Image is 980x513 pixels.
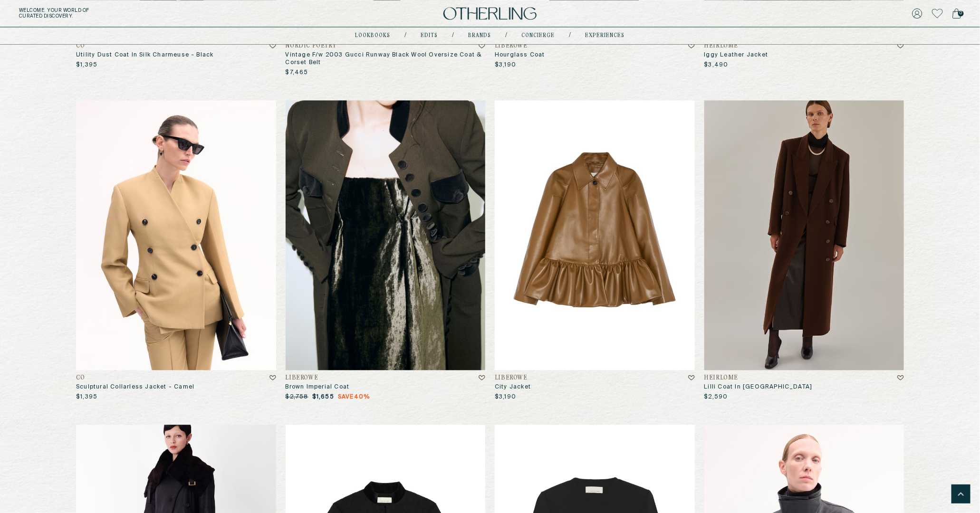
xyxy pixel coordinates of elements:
p: $1,655 [312,393,370,401]
p: $7,465 [286,69,308,76]
p: $2,590 [704,393,728,401]
a: experiences [586,33,625,38]
h4: Heirlome [704,43,739,49]
div: / [405,32,407,39]
h4: Heirlome [704,375,739,381]
p: $3,490 [704,61,729,69]
p: $2,758 [286,393,308,401]
h3: Sculptural Collarless Jacket - Camel [76,383,276,391]
span: 0 [958,10,964,16]
h3: Brown Imperial Coat [286,383,486,391]
a: lookbooks [355,33,391,38]
a: concierge [522,33,555,38]
img: City Jacket [495,100,695,370]
img: Sculptural Collarless Jacket - Camel [76,100,276,370]
p: $1,395 [76,61,97,69]
h3: Vintage F/w 2003 Gucci Runway Black Wool Oversize Coat & Corset Belt [286,51,486,66]
img: Lilli Coat in Cashmere [704,100,904,370]
span: Save 40 % [338,393,370,401]
h3: Iggy Leather Jacket [704,51,904,59]
h4: Nordic Poetry [286,43,336,49]
h4: CO [76,43,85,49]
img: BROWN IMPERIAL COAT [286,100,486,370]
p: $3,190 [495,61,516,69]
a: Edits [421,33,438,38]
h4: LIBEROWE [286,375,318,381]
a: 0 [952,7,961,20]
h3: City Jacket [495,383,695,391]
div: / [506,32,508,39]
h3: Hourglass Coat [495,51,695,59]
h4: LIBEROWE [495,43,528,49]
a: City JacketLIBEROWECity Jacket$3,190 [495,100,695,401]
div: / [452,32,454,39]
a: Sculptural Collarless Jacket - CamelCOSculptural Collarless Jacket - Camel$1,395 [76,100,276,401]
h5: Welcome . Your world of curated discovery. [19,8,302,19]
a: Brands [469,33,491,38]
h3: Lilli Coat In [GEOGRAPHIC_DATA] [704,383,904,391]
img: logo [443,7,537,20]
p: $3,190 [495,393,516,401]
p: $1,395 [76,393,97,401]
h4: LIBEROWE [495,375,528,381]
h4: CO [76,375,85,381]
div: / [569,32,571,39]
h3: Utility Dust Coat In Silk Charmeuse - Black [76,51,276,59]
a: BROWN IMPERIAL COATLIBEROWEBrown Imperial Coat$2,758$1,655Save40% [286,100,486,401]
a: Lilli Coat in CashmereHeirlomeLilli Coat In [GEOGRAPHIC_DATA]$2,590 [704,100,904,401]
